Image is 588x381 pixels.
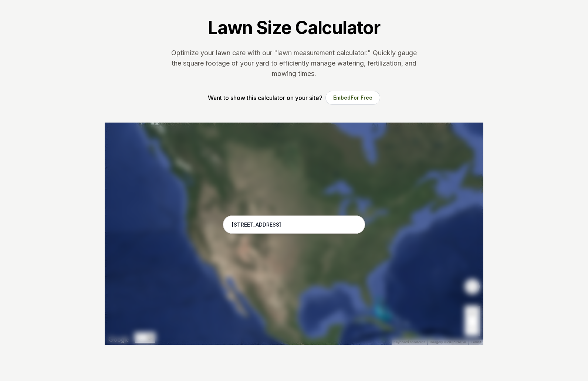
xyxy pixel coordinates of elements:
button: EmbedFor Free [325,91,380,105]
p: Want to show this calculator on your site? [208,93,322,102]
h1: Lawn Size Calculator [208,17,380,39]
input: Enter your address to get started [223,215,365,234]
span: For Free [351,94,372,101]
p: Optimize your lawn care with our "lawn measurement calculator." Quickly gauge the square footage ... [170,48,418,79]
